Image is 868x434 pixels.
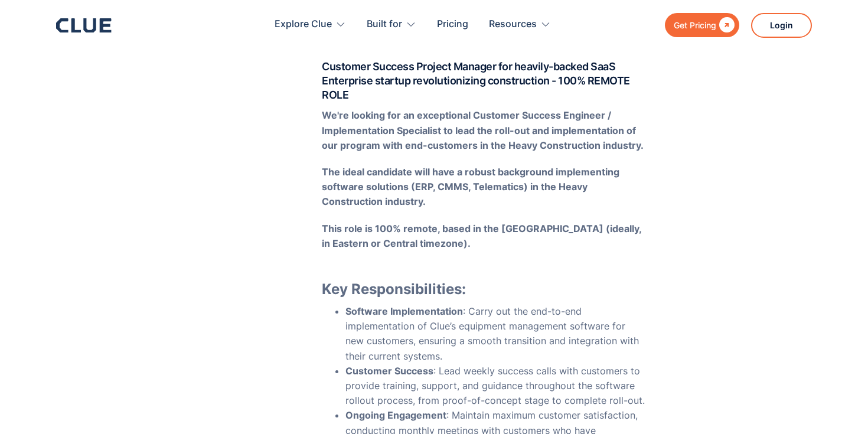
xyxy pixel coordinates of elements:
div: Explore Clue [275,6,332,43]
strong: The ideal candidate will have a robust background implementing software solutions (ERP, CMMS, Tel... [322,166,619,207]
p: ‍ [322,108,646,153]
strong: Ongoing Engagement [345,409,446,421]
a: Pricing [437,6,468,43]
a: Get Pricing [665,13,739,37]
strong: We're looking for an exceptional Customer Success Engineer / Implementation Specialist to lead th... [322,109,644,151]
div: Built for [367,6,402,43]
div: Built for [367,6,416,43]
div: Resources [489,6,551,43]
iframe: Chat Widget [809,377,868,434]
a: Login [751,13,812,38]
div: Get Pricing [674,18,716,32]
strong: Customer Success [345,365,433,377]
h4: Customer Success Project Manager for heavily-backed SaaS Enterprise startup revolutionizing const... [322,60,646,102]
h3: Key Responsibilities: [322,263,646,298]
li: : Carry out the end-to-end implementation of Clue’s equipment management software for new custome... [345,304,646,364]
strong: Software Implementation [345,305,463,317]
div: Explore Clue [275,6,346,43]
strong: This role is 100% remote, based in the [GEOGRAPHIC_DATA] (ideally, in Eastern or Central timezone). [322,223,641,249]
div: Resources [489,6,537,43]
li: : Lead weekly success calls with customers to provide training, support, and guidance throughout ... [345,364,646,409]
div:  [716,18,735,32]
